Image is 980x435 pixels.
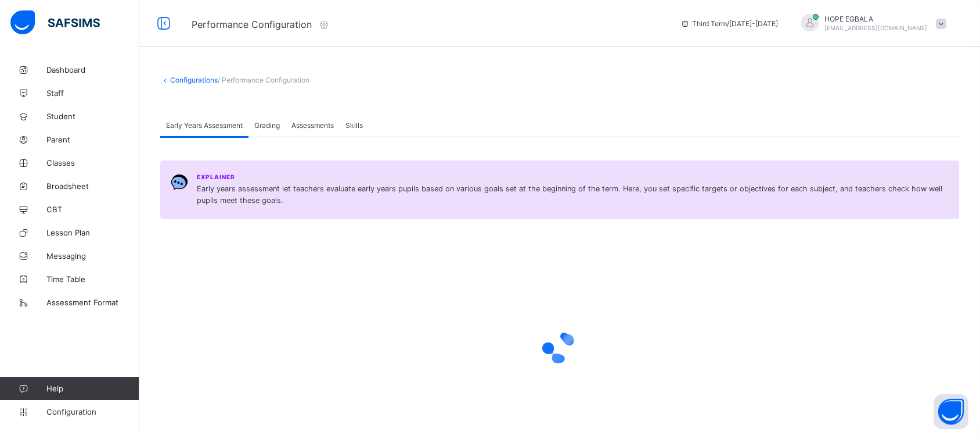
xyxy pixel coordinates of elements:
span: Student [46,112,139,121]
img: safsims [10,10,100,35]
span: Dashboard [46,65,139,74]
span: session/term information [680,19,778,28]
span: Grading [254,121,280,130]
span: CBT [46,205,139,214]
span: Configuration [46,407,139,416]
img: Chat.054c5d80b312491b9f15f6fadeacdca6.svg [171,173,188,191]
span: Messaging [46,251,139,261]
span: [EMAIL_ADDRESS][DOMAIN_NAME] [824,24,927,31]
span: Help [46,384,139,393]
div: HOPEEGBALA [790,14,952,33]
span: / Performance Configuration [218,76,309,84]
span: Performance Configuration [192,19,312,30]
a: Configurations [170,76,218,84]
span: Assessments [291,121,334,130]
span: Classes [46,158,139,167]
span: Early years assessment let teachers evaluate early years pupils based on various goals set at the... [197,183,949,206]
span: Staff [46,88,139,98]
span: Lesson Plan [46,228,139,237]
span: Skills [345,121,363,130]
span: Early Years Assessment [166,121,243,130]
span: Parent [46,135,139,144]
span: Time Table [46,274,139,284]
span: Broadsheet [46,181,139,191]
button: Open asap [934,394,968,429]
span: HOPE EGBALA [824,15,927,23]
span: Explainer [197,173,235,180]
span: Assessment Format [46,298,139,307]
